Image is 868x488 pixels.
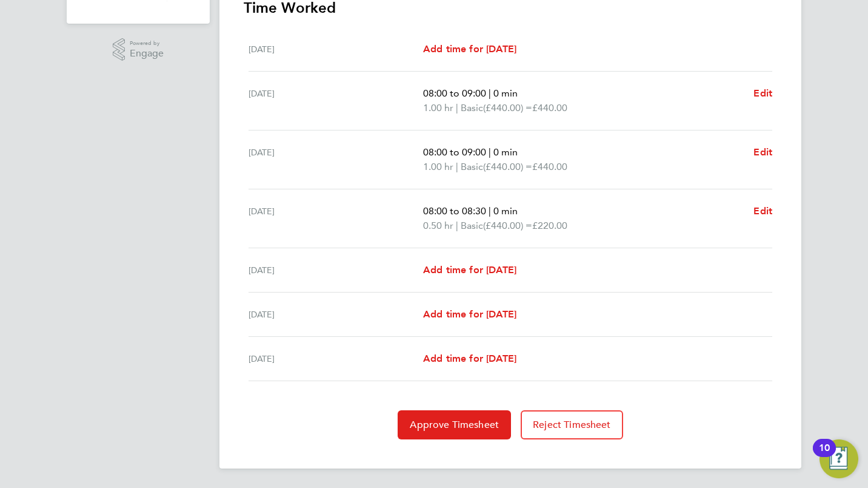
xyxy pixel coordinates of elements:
span: Basic [461,219,483,233]
span: Edit [753,205,772,217]
span: 1.00 hr [423,102,453,114]
a: Add time for [DATE] [423,351,516,366]
span: | [489,146,491,158]
span: (£440.00) = [483,220,532,231]
span: £440.00 [532,161,567,172]
span: Powered by [130,38,164,49]
span: £440.00 [532,102,567,114]
span: Add time for [DATE] [423,308,516,320]
span: Add time for [DATE] [423,264,516,276]
a: Edit [753,204,772,219]
div: [DATE] [249,86,423,115]
span: Edit [753,87,772,99]
span: Add time for [DATE] [423,353,516,364]
div: [DATE] [249,204,423,233]
a: Add time for [DATE] [423,42,516,56]
span: | [456,161,458,172]
span: Basic [461,160,483,174]
span: £220.00 [532,220,567,231]
span: 0.50 hr [423,220,453,231]
span: Engage [130,49,164,59]
span: | [456,220,458,231]
a: Edit [753,86,772,101]
span: | [456,102,458,114]
div: [DATE] [249,263,423,277]
span: | [489,205,491,217]
span: Edit [753,146,772,158]
div: [DATE] [249,307,423,322]
div: [DATE] [249,351,423,366]
span: | [489,87,491,99]
span: Approve Timesheet [410,419,499,431]
a: Add time for [DATE] [423,263,516,277]
div: [DATE] [249,145,423,174]
span: 1.00 hr [423,161,453,172]
span: 08:00 to 09:00 [423,146,486,158]
span: 08:00 to 09:00 [423,87,486,99]
a: Edit [753,145,772,160]
button: Approve Timesheet [398,410,511,439]
div: [DATE] [249,42,423,56]
span: 08:00 to 08:30 [423,205,486,217]
div: 10 [819,448,830,464]
button: Reject Timesheet [521,410,623,439]
span: 0 min [493,205,518,217]
span: (£440.00) = [483,161,532,172]
span: Reject Timesheet [533,419,611,431]
span: (£440.00) = [483,102,532,114]
span: Add time for [DATE] [423,43,516,55]
span: 0 min [493,146,518,158]
a: Add time for [DATE] [423,307,516,322]
a: Powered byEngage [113,38,164,61]
span: Basic [461,101,483,115]
span: 0 min [493,87,518,99]
button: Open Resource Center, 10 new notifications [820,439,858,478]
